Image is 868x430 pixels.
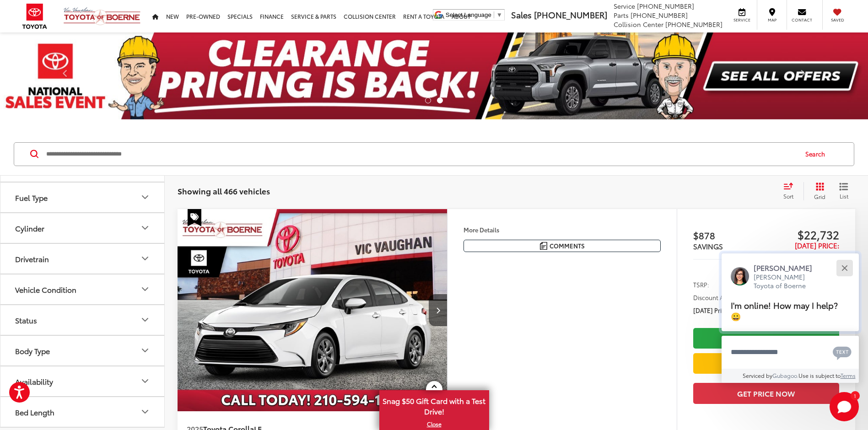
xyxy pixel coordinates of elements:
span: SAVINGS [693,241,723,251]
span: Serviced by [743,371,772,379]
input: Search by Make, Model, or Keyword [45,143,797,165]
button: Close [835,258,854,278]
span: [PHONE_NUMBER] [534,9,607,21]
button: Less [753,251,780,268]
div: 2025 Toyota Corolla LE 0 [177,209,448,412]
button: Grid View [803,182,832,200]
span: Snag $50 Gift Card with a Test Drive! [380,391,488,419]
button: Chat with SMS [830,342,854,362]
button: Body TypeBody Type [0,336,165,365]
span: [DATE] Price: [795,240,839,250]
div: Cylinder [140,222,151,233]
span: Discount Amount: [693,293,744,302]
button: Search [797,143,838,166]
div: Body Type [15,346,50,355]
button: DrivetrainDrivetrain [0,244,165,274]
span: Sort [783,192,793,200]
button: Select sort value [779,182,803,200]
div: Body Type [140,345,151,356]
span: Showing all 466 vehicles [178,185,270,196]
span: I'm online! How may I help? 😀 [731,299,838,322]
button: Vehicle ConditionVehicle Condition [0,274,165,304]
span: Contact [792,17,812,23]
span: ▼ [496,11,502,18]
div: Drivetrain [15,254,49,263]
span: [DATE] Price: [693,306,730,315]
div: Close[PERSON_NAME][PERSON_NAME] Toyota of BoerneI'm online! How may I help? 😀Type your messageCha... [722,253,859,383]
button: Toggle Chat Window [830,392,859,421]
div: Status [15,316,37,324]
span: Select Language [446,11,491,18]
a: Terms [841,371,856,379]
span: List [839,192,848,200]
a: 2025 Toyota Corolla LE2025 Toyota Corolla LE2025 Toyota Corolla LE2025 Toyota Corolla LE [177,209,448,412]
span: 1 [854,393,856,398]
button: Fuel TypeFuel Type [0,183,165,212]
span: [PHONE_NUMBER] [637,1,694,11]
span: [PHONE_NUMBER] [631,11,688,20]
button: CylinderCylinder [0,213,165,243]
button: List View [832,182,855,200]
span: Saved [827,17,847,23]
span: Collision Center [614,20,663,29]
div: Cylinder [15,224,44,232]
h4: More Details [464,226,661,233]
div: Bed Length [140,406,151,417]
button: Bed LengthBed Length [0,397,165,427]
div: Status [140,314,151,325]
span: Sales [511,9,532,21]
div: Fuel Type [15,193,48,202]
div: Vehicle Condition [15,285,76,294]
a: Gubagoo. [772,371,798,379]
span: ​ [494,11,494,18]
span: Use is subject to [798,371,841,379]
div: Drivetrain [140,253,151,264]
p: [PERSON_NAME] [754,263,821,273]
a: Value Your Trade [693,353,839,374]
span: Parts [614,11,629,20]
img: Comments [540,242,547,250]
p: [PERSON_NAME] Toyota of Boerne [754,273,821,290]
svg: Text [833,345,852,360]
span: Service [732,17,752,23]
span: Service [614,1,635,11]
div: Availability [140,376,151,387]
span: Special [188,209,201,226]
span: TSRP: [693,280,709,289]
button: StatusStatus [0,305,165,335]
button: Next image [429,294,447,326]
span: Map [762,17,782,23]
span: Grid [814,193,825,200]
a: Check Availability [693,328,839,349]
div: Bed Length [15,408,54,416]
img: 2025 Toyota Corolla LE [177,209,448,412]
button: AvailabilityAvailability [0,366,165,396]
span: Comments [550,242,585,250]
textarea: Type your message [722,336,859,369]
button: Comments [464,240,661,252]
div: Vehicle Condition [140,284,151,295]
button: Get Price Now [693,383,839,403]
span: $878 [693,228,766,242]
span: [PHONE_NUMBER] [665,20,722,29]
div: Availability [15,377,53,386]
svg: Start Chat [830,392,859,421]
img: Vic Vaughan Toyota of Boerne [63,7,141,26]
div: Fuel Type [140,192,151,203]
span: $22,732 [766,227,839,241]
